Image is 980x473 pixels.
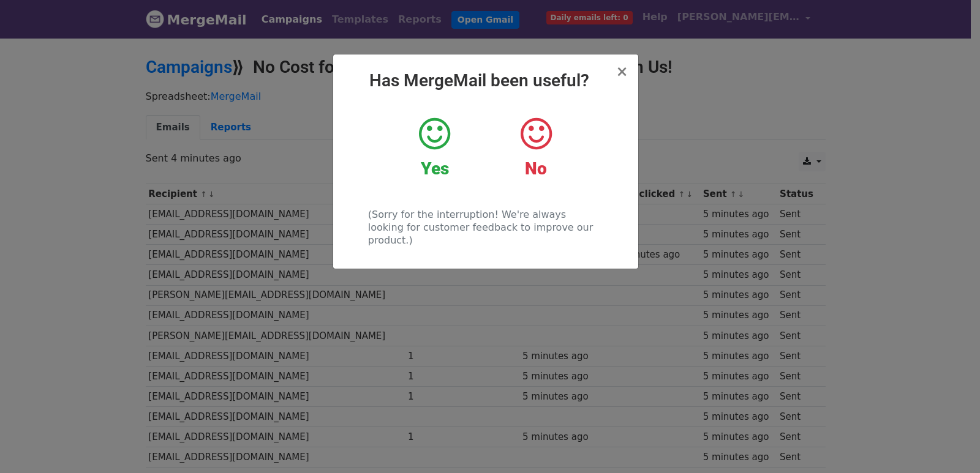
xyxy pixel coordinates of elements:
[616,64,628,79] button: Close
[421,158,449,179] strong: Yes
[494,116,577,179] a: No
[393,116,476,179] a: Yes
[343,70,628,91] h2: Has MergeMail been useful?
[616,63,628,80] span: ×
[368,208,603,247] p: (Sorry for the interruption! We're always looking for customer feedback to improve our product.)
[525,158,547,179] strong: No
